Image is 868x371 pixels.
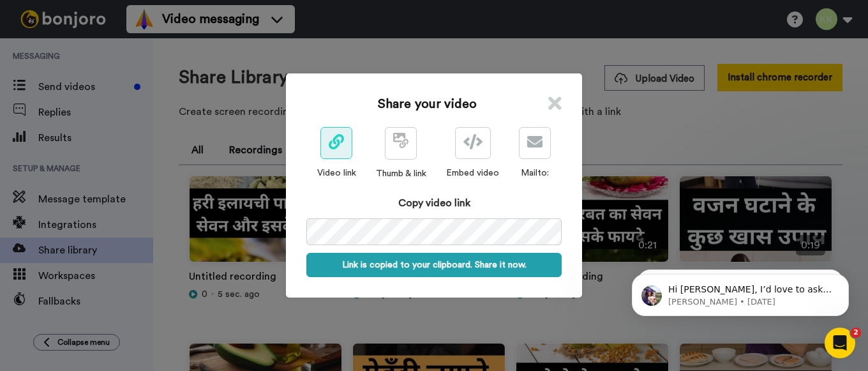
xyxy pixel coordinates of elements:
[851,328,861,338] span: 2
[825,328,855,358] iframe: Intercom live chat
[56,49,220,61] p: Message from Amy, sent 2w ago
[306,195,562,211] div: Copy video link
[378,95,477,113] h1: Share your video
[306,253,562,277] button: Link is copied to your clipboard. Share it now.
[317,167,356,179] div: Video link
[56,37,219,110] span: Hi [PERSON_NAME], I’d love to ask you a quick question: If [PERSON_NAME] could introduce a new fe...
[519,167,551,179] div: Mailto:
[613,247,868,337] iframe: Intercom notifications message
[446,167,499,179] div: Embed video
[376,167,426,180] div: Thumb & link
